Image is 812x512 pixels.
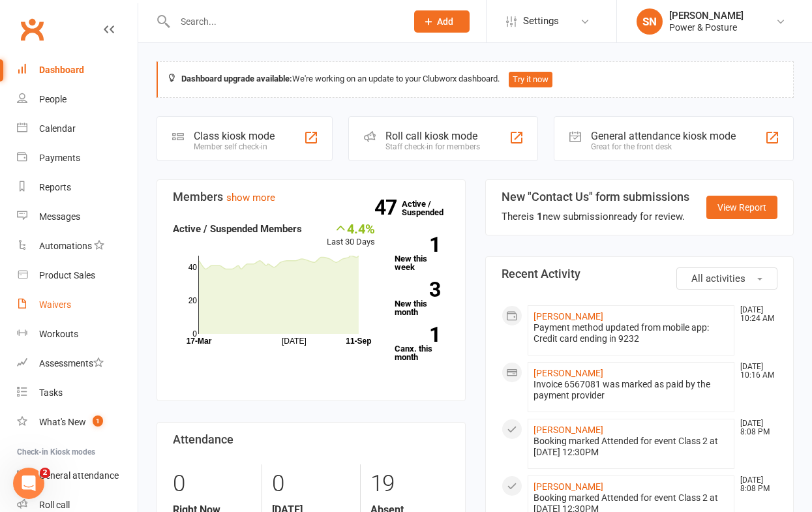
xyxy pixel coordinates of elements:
[669,10,744,22] div: [PERSON_NAME]
[502,190,689,203] h3: New "Contact Us" form submissions
[502,267,778,280] h3: Recent Activity
[374,198,402,217] strong: 47
[17,55,138,85] a: Dashboard
[402,190,459,226] a: 47Active / Suspended
[39,182,71,192] div: Reports
[171,12,397,31] input: Search...
[734,363,777,380] time: [DATE] 10:16 AM
[414,10,470,33] button: Add
[502,209,689,224] div: There is new submission ready for review.
[39,329,78,339] div: Workouts
[534,481,603,492] a: [PERSON_NAME]
[17,408,138,437] a: What's New1
[395,237,449,271] a: 1New this week
[706,196,777,219] a: View Report
[637,8,663,35] div: SN
[173,464,252,504] div: 0
[17,378,138,408] a: Tasks
[39,65,84,75] div: Dashboard
[181,74,292,83] strong: Dashboard upgrade available:
[395,280,440,299] strong: 3
[734,306,777,323] time: [DATE] 10:24 AM
[509,72,552,87] button: Try it now
[173,223,302,235] strong: Active / Suspended Members
[39,123,76,134] div: Calendar
[173,433,449,446] h3: Attendance
[395,327,449,361] a: 1Canx. this month
[676,267,777,290] button: All activities
[39,241,92,251] div: Automations
[93,415,103,427] span: 1
[327,221,375,235] div: 4.4%
[39,299,71,310] div: Waivers
[385,130,480,142] div: Roll call kiosk mode
[39,387,63,398] div: Tasks
[395,282,449,316] a: 3New this month
[370,464,449,504] div: 19
[17,290,138,320] a: Waivers
[17,461,138,490] a: General attendance kiosk mode
[734,419,777,436] time: [DATE] 8:08 PM
[39,211,80,222] div: Messages
[173,190,449,203] h3: Members
[39,270,95,280] div: Product Sales
[272,464,350,504] div: 0
[16,13,48,46] a: Clubworx
[669,22,744,33] div: Power & Posture
[17,202,138,232] a: Messages
[534,311,603,322] a: [PERSON_NAME]
[395,235,440,254] strong: 1
[534,436,729,458] div: Booking marked Attended for event Class 2 at [DATE] 12:30PM
[17,261,138,290] a: Product Sales
[437,16,453,27] span: Add
[17,349,138,378] a: Assessments
[17,143,138,173] a: Payments
[17,173,138,202] a: Reports
[534,379,729,401] div: Invoice 6567081 was marked as paid by the payment provider
[534,368,603,378] a: [PERSON_NAME]
[17,85,138,114] a: People
[39,470,119,481] div: General attendance
[13,468,44,499] iframe: Intercom live chat
[40,468,50,478] span: 2
[327,221,375,249] div: Last 30 Days
[17,232,138,261] a: Automations
[194,142,275,151] div: Member self check-in
[734,476,777,493] time: [DATE] 8:08 PM
[39,153,80,163] div: Payments
[17,320,138,349] a: Workouts
[385,142,480,151] div: Staff check-in for members
[395,325,440,344] strong: 1
[39,417,86,427] div: What's New
[534,425,603,435] a: [PERSON_NAME]
[17,114,138,143] a: Calendar
[39,358,104,369] div: Assessments
[39,500,70,510] div: Roll call
[226,192,275,203] a: show more
[591,130,736,142] div: General attendance kiosk mode
[523,7,559,36] span: Settings
[537,211,543,222] strong: 1
[194,130,275,142] div: Class kiosk mode
[691,273,745,284] span: All activities
[534,322,729,344] div: Payment method updated from mobile app: Credit card ending in 9232
[591,142,736,151] div: Great for the front desk
[39,94,67,104] div: People
[157,61,794,98] div: We're working on an update to your Clubworx dashboard.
